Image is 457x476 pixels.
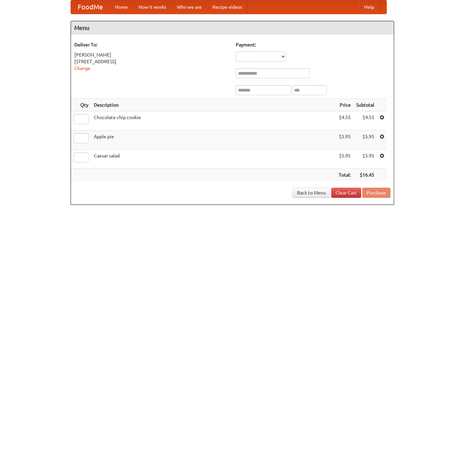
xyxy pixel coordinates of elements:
[91,150,336,169] td: Caesar salad
[74,58,229,65] div: [STREET_ADDRESS]
[359,0,380,14] a: Help
[331,188,361,198] a: Clear Cart
[353,169,377,181] th: $16.45
[74,41,229,48] h5: Deliver To:
[353,99,377,111] th: Subtotal
[207,0,247,14] a: Recipe videos
[74,51,229,58] div: [PERSON_NAME]
[236,41,390,48] h5: Payment:
[133,0,172,14] a: How it works
[172,0,207,14] a: Who we are
[71,0,110,14] a: FoodMe
[336,169,353,181] th: Total:
[336,111,353,131] td: $4.55
[362,188,390,198] button: Purchase
[293,188,330,198] a: Back to Menu
[74,66,90,71] a: Change
[91,99,336,111] th: Description
[71,21,394,35] h4: Menu
[336,99,353,111] th: Price
[353,131,377,150] td: $5.95
[110,0,133,14] a: Home
[336,150,353,169] td: $5.95
[91,131,336,150] td: Apple pie
[353,150,377,169] td: $5.95
[336,131,353,150] td: $5.95
[71,99,91,111] th: Qty
[353,111,377,131] td: $4.55
[91,111,336,131] td: Chocolate chip cookie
